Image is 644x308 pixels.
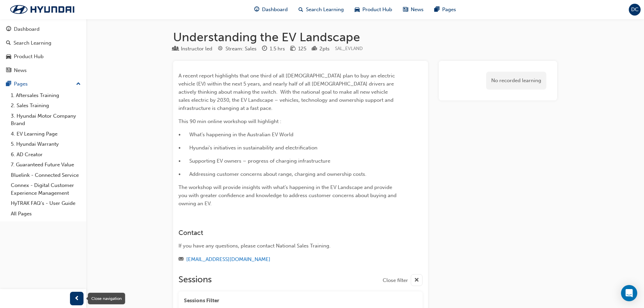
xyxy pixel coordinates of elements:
[411,6,424,14] span: News
[312,45,330,53] div: Points
[76,80,81,89] span: up-icon
[186,256,270,262] a: [EMAIL_ADDRESS][DOMAIN_NAME]
[225,45,257,53] div: Stream: Sales
[3,23,84,35] a: Dashboard
[621,285,637,301] div: Open Intercom Messenger
[383,277,408,284] span: Close filter
[262,45,285,53] div: Duration
[349,3,398,17] a: car-iconProduct Hub
[486,72,546,90] div: No recorded learning
[88,293,125,304] div: Close navigation
[184,297,219,305] span: Sessions Filter
[3,64,84,77] a: News
[14,39,51,47] div: Search Learning
[181,45,212,53] div: Instructor led
[3,2,81,17] img: Trak
[8,139,84,149] a: 5. Hyundai Warranty
[14,25,40,33] div: Dashboard
[254,5,259,14] span: guage-icon
[8,209,84,219] a: All Pages
[442,6,456,14] span: Pages
[178,118,281,124] span: This 90 min online workshop will highlight :
[178,274,212,286] h2: Sessions
[6,81,11,87] span: pages-icon
[173,45,212,53] div: Type
[270,45,285,53] div: 1.5 hrs
[306,6,344,14] span: Search Learning
[178,242,398,250] div: If you have any questions, please contact National Sales Training.
[8,198,84,209] a: HyTRAK FAQ's - User Guide
[362,6,392,14] span: Product Hub
[6,68,11,74] span: news-icon
[3,78,84,90] button: Pages
[178,158,330,164] span: • Supporting EV owners – progress of charging infrastructure
[383,274,423,286] button: Close filter
[218,45,257,53] div: Stream
[74,294,79,303] span: prev-icon
[8,149,84,160] a: 6. AD Creator
[262,46,267,52] span: clock-icon
[14,53,44,61] div: Product Hub
[3,50,84,63] a: Product Hub
[398,3,429,17] a: news-iconNews
[8,160,84,170] a: 7. Guaranteed Future Value
[178,184,398,207] span: The workshop will provide insights with what’s happening in the EV Landscape and provide you with...
[319,45,330,53] div: 2 pts
[14,80,28,88] div: Pages
[631,6,639,14] span: DC
[8,111,84,129] a: 3. Hyundai Motor Company Brand
[629,4,641,16] button: DC
[6,26,11,32] span: guage-icon
[335,46,363,51] span: Learning resource code
[178,255,398,264] div: Email
[290,46,295,52] span: money-icon
[178,132,293,138] span: • What’s happening in the Australian EV World
[3,22,84,78] button: DashboardSearch LearningProduct HubNews
[403,5,408,14] span: news-icon
[6,54,11,60] span: car-icon
[299,5,303,14] span: search-icon
[3,37,84,49] a: Search Learning
[429,3,461,17] a: pages-iconPages
[178,73,396,111] span: A recent report highlights that one third of all [DEMOGRAPHIC_DATA] plan to buy an electric vehic...
[249,3,293,17] a: guage-iconDashboard
[8,100,84,111] a: 2. Sales Training
[290,45,306,53] div: Price
[355,5,360,14] span: car-icon
[298,45,306,53] div: 125
[8,90,84,101] a: 1. Aftersales Training
[414,276,419,285] span: cross-icon
[173,30,557,45] h1: Understanding the EV Landscape
[14,67,27,74] div: News
[8,129,84,139] a: 4. EV Learning Page
[434,5,439,14] span: pages-icon
[173,46,178,52] span: learningResourceType_INSTRUCTOR_LED-icon
[312,46,317,52] span: podium-icon
[262,6,288,14] span: Dashboard
[6,40,11,46] span: search-icon
[8,180,84,198] a: Connex - Digital Customer Experience Management
[178,229,398,237] h3: Contact
[218,46,223,52] span: target-icon
[8,170,84,181] a: Bluelink - Connected Service
[178,257,184,263] span: email-icon
[178,145,317,151] span: • Hyundai’s initiatives in sustainability and electrification
[293,3,349,17] a: search-iconSearch Learning
[178,171,366,177] span: • Addressing customer concerns about range, charging and ownership costs.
